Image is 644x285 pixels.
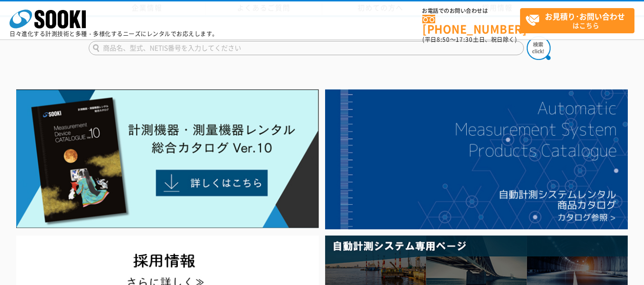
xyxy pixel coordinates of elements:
[437,35,450,44] span: 8:50
[527,36,551,60] img: btn_search.png
[422,15,520,34] a: [PHONE_NUMBER]
[422,8,520,14] span: お電話でのお問い合わせは
[422,35,517,44] span: (平日 ～ 土日、祝日除く)
[10,31,218,37] p: 日々進化する計測技術と多種・多様化するニーズにレンタルでお応えします。
[16,89,319,228] img: Catalog Ver10
[520,8,634,33] a: お見積り･お問い合わせはこちら
[456,35,473,44] span: 17:30
[545,10,625,22] strong: お見積り･お問い合わせ
[89,41,524,55] input: 商品名、型式、NETIS番号を入力してください
[325,89,628,229] img: 自動計測システムカタログ
[525,9,634,32] span: はこちら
